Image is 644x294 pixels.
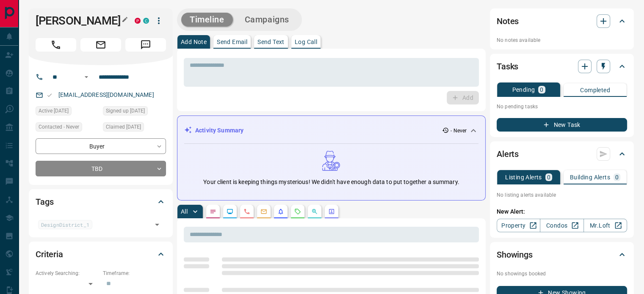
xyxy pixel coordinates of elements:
[135,18,141,24] div: property.ca
[547,174,550,180] p: 0
[36,269,99,277] p: Actively Searching:
[181,13,233,27] button: Timeline
[540,219,583,232] a: Condos
[497,56,627,77] div: Tasks
[143,18,149,24] div: condos.ca
[497,270,627,278] p: No showings booked
[512,87,535,93] p: Pending
[497,36,627,44] p: No notes available
[103,106,166,118] div: Mon Oct 15 2018
[257,39,285,45] p: Send Text
[497,11,627,31] div: Notes
[203,178,459,187] p: Your client is keeping things mysterious! We didn't have enough data to put together a summary.
[497,60,518,73] h2: Tasks
[39,107,69,115] span: Active [DATE]
[497,248,533,261] h2: Showings
[103,122,166,134] div: Tue Oct 16 2018
[505,174,542,180] p: Listing Alerts
[236,13,298,27] button: Campaigns
[36,247,63,261] h2: Criteria
[615,174,619,180] p: 0
[497,207,627,216] p: New Alert:
[583,219,627,232] a: Mr.Loft
[260,208,267,215] svg: Emails
[451,127,467,135] p: - Never
[570,174,610,180] p: Building Alerts
[277,208,284,215] svg: Listing Alerts
[36,161,166,176] div: TBD
[540,87,543,93] p: 0
[36,192,166,212] div: Tags
[497,191,627,199] p: No listing alerts available
[497,14,519,28] h2: Notes
[227,208,233,215] svg: Lead Browsing Activity
[80,38,121,52] span: Email
[58,91,154,98] a: [EMAIL_ADDRESS][DOMAIN_NAME]
[151,219,163,231] button: Open
[497,118,627,132] button: New Task
[106,107,145,115] span: Signed up [DATE]
[36,106,99,118] div: Fri Apr 01 2022
[497,245,627,265] div: Showings
[497,219,540,232] a: Property
[103,269,166,277] p: Timeframe:
[125,38,166,52] span: Message
[181,209,188,214] p: All
[580,87,610,93] p: Completed
[195,126,243,135] p: Activity Summary
[210,208,216,215] svg: Notes
[243,208,250,215] svg: Calls
[311,208,318,215] svg: Opportunities
[47,92,53,98] svg: Email Valid
[294,208,301,215] svg: Requests
[36,195,53,209] h2: Tags
[497,100,627,113] p: No pending tasks
[36,38,76,52] span: Call
[184,123,478,138] div: Activity Summary- Never
[295,39,317,45] p: Log Call
[39,123,79,131] span: Contacted - Never
[328,208,335,215] svg: Agent Actions
[181,39,207,45] p: Add Note
[36,14,122,27] h1: [PERSON_NAME]
[81,72,91,82] button: Open
[106,123,141,131] span: Claimed [DATE]
[497,144,627,164] div: Alerts
[497,147,519,161] h2: Alerts
[217,39,247,45] p: Send Email
[36,138,166,154] div: Buyer
[36,244,166,264] div: Criteria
